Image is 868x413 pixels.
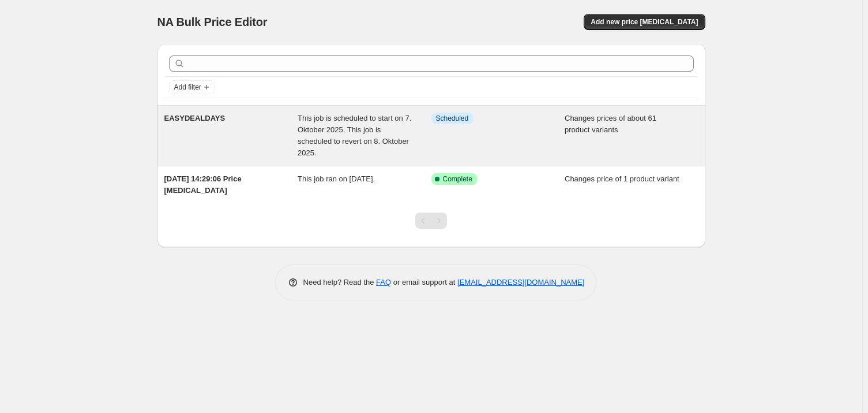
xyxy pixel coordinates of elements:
button: Add new price [MEDICAL_DATA] [584,14,705,30]
span: EASYDEALDAYS [164,114,226,122]
span: This job is scheduled to start on 7. Oktober 2025. This job is scheduled to revert on 8. Oktober ... [298,114,411,157]
button: Add filter [169,80,215,94]
span: Complete [443,174,472,184]
span: NA Bulk Price Editor [157,16,268,28]
a: [EMAIL_ADDRESS][DOMAIN_NAME] [457,278,584,287]
span: Changes prices of about 61 product variants [565,114,656,134]
span: Need help? Read the [303,278,377,287]
span: Changes price of 1 product variant [565,174,679,183]
a: FAQ [376,278,391,287]
span: Scheduled [436,114,469,123]
span: This job ran on [DATE]. [298,174,375,183]
nav: Pagination [415,213,447,229]
span: Add new price [MEDICAL_DATA] [591,17,698,27]
span: or email support at [391,278,457,287]
span: Add filter [174,83,201,92]
span: [DATE] 14:29:06 Price [MEDICAL_DATA] [164,174,242,195]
